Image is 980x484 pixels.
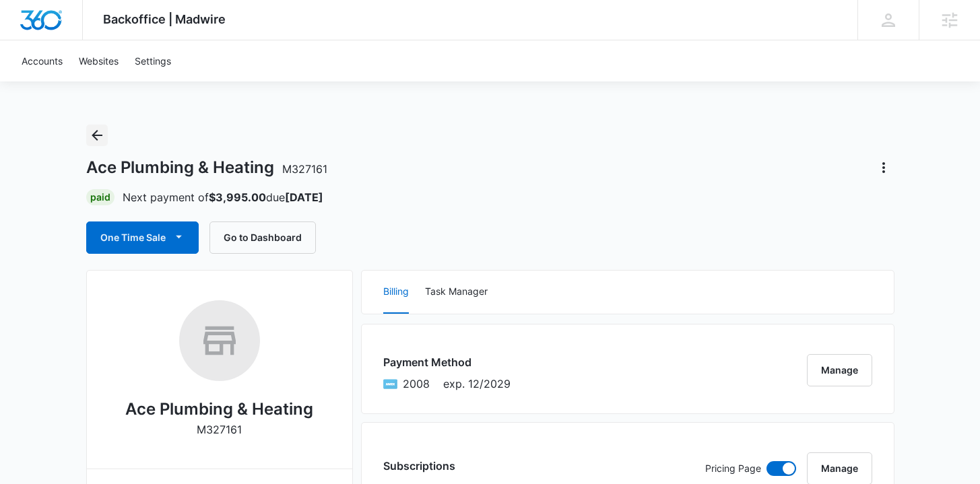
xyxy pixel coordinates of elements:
strong: [DATE] [285,191,323,204]
span: American Express ending with [403,376,430,392]
h2: Ace Plumbing & Heating [125,397,313,421]
button: Task Manager [425,271,488,314]
button: Back [86,125,108,146]
h3: Subscriptions [383,458,455,474]
button: Go to Dashboard [209,221,316,254]
strong: $3,995.00 [209,191,266,204]
button: Actions [873,157,894,178]
p: Next payment of due [123,189,323,205]
a: Websites [71,40,127,81]
span: exp. 12/2029 [443,376,511,392]
span: Backoffice | Madwire [103,12,226,26]
p: Pricing Page [705,461,761,476]
h3: Payment Method [383,354,511,370]
button: Manage [807,354,872,386]
p: M327161 [197,421,242,438]
span: M327161 [282,162,327,176]
h1: Ace Plumbing & Heating [86,158,327,178]
button: Billing [383,271,409,314]
a: Accounts [13,40,71,81]
button: One Time Sale [86,221,199,254]
a: Settings [127,40,179,81]
div: Paid [86,189,115,205]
